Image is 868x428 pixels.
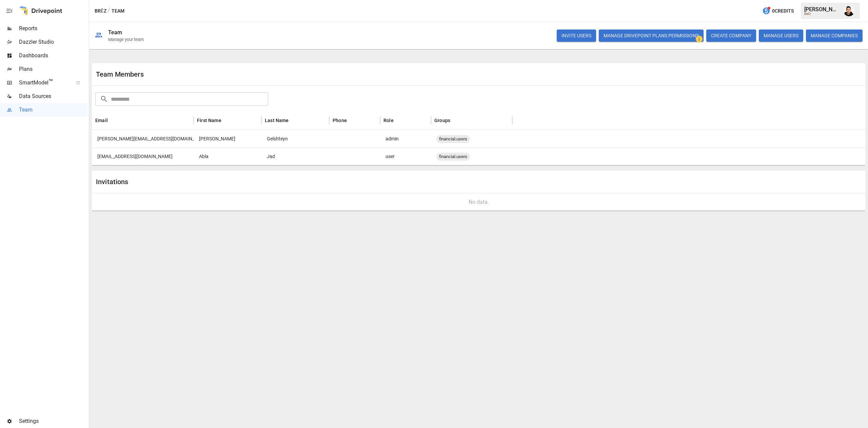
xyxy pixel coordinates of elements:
button: Sort [222,116,232,125]
button: BRĒZ [95,7,106,15]
span: SmartModel [19,79,68,87]
span: financial.users [436,130,470,148]
span: Team [19,106,87,114]
div: Abla [194,148,261,165]
button: Sort [348,116,357,125]
div: Last Name [265,118,289,123]
button: CREATE COMPANY [706,30,756,42]
span: Data Sources [19,92,87,100]
button: Sort [108,116,118,125]
img: Francisco Sanchez [844,5,854,16]
div: Manage your team [108,37,144,42]
div: admin [380,130,431,148]
button: MANAGE USERS [759,30,803,42]
div: [PERSON_NAME] [804,6,840,13]
div: First Name [197,118,221,123]
span: ™ [48,78,53,86]
div: Phone [333,118,347,123]
div: Email [95,118,108,123]
div: Invitations [96,178,479,186]
span: Reports [19,24,87,33]
div: No data. [97,199,860,205]
button: INVITE USERS [557,30,596,42]
button: Sort [290,116,299,125]
span: Dashboards [19,52,87,60]
button: Sort [451,116,460,125]
div: user [380,148,431,165]
div: Team Members [96,70,479,78]
div: Team [108,29,122,36]
button: Manage Drivepoint Plans Permissions [599,30,704,42]
div: Role [383,118,394,123]
span: 0 Credits [772,7,794,15]
div: Jad [261,148,329,165]
div: BRĒZ [804,13,840,16]
div: / [108,7,110,15]
button: Francisco Sanchez [840,1,859,20]
span: Settings [19,417,87,425]
div: abla@drinkbrez.com [92,148,194,165]
span: financial.users [436,148,470,165]
div: dan@drinkbrez.com [92,130,194,148]
div: Dan [194,130,261,148]
div: Groups [434,118,450,123]
button: Sort [394,116,404,125]
button: 0Credits [759,5,796,17]
div: Gelshteyn [261,130,329,148]
span: Dazzler Studio [19,38,87,46]
span: Plans [19,65,87,73]
button: MANAGE COMPANIES [806,30,863,42]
